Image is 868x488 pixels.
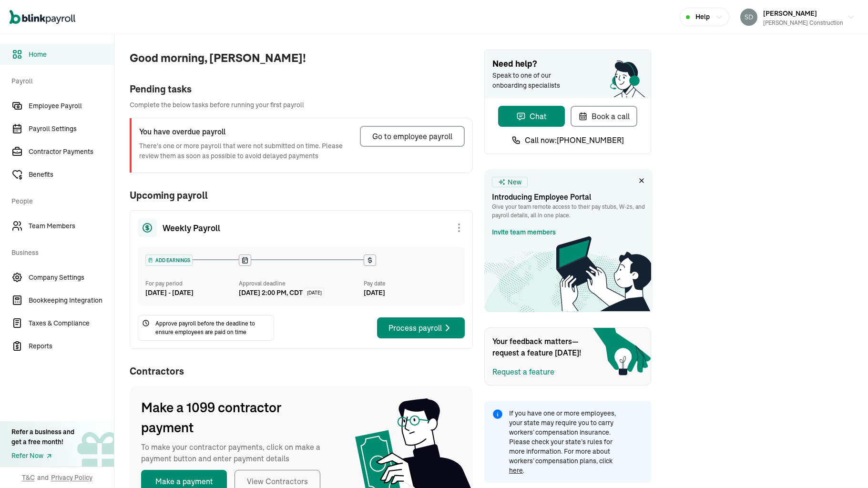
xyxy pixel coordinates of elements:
div: [DATE] 2:00 PM, CDT [239,288,303,298]
span: [DATE] [307,289,322,296]
div: Go to employee payroll [372,131,452,142]
span: To make your contractor payments, click on make a payment button and enter payment details [141,441,332,464]
div: Book a call [578,111,630,122]
div: Pending tasks [130,82,473,96]
span: Reports [29,341,114,351]
span: Payroll [11,67,108,93]
span: Help [695,12,710,22]
span: Upcoming payroll [130,188,473,203]
div: Chat [516,111,547,122]
span: Taxes & Compliance [29,318,114,328]
a: here [509,466,523,475]
span: Your feedback matters—request a feature [DATE]! [492,335,588,358]
div: Process payroll [388,322,453,334]
span: Company Settings [29,273,114,283]
span: Make a 1099 contractor payment [141,397,332,437]
span: Speak to one of our onboarding specialists [492,71,573,91]
p: There's one or more payroll that were not submitted on time. Please review them as soon as possib... [139,141,352,161]
span: People [11,187,108,213]
span: Call now: [PHONE_NUMBER] [525,134,624,146]
button: Process payroll [377,317,465,338]
div: [PERSON_NAME] Construction [763,19,843,27]
span: Need help? [492,58,643,71]
a: Invite team members [492,227,556,237]
h3: You have overdue payroll [139,126,352,137]
span: Benefits [29,170,114,180]
span: Team Members [29,221,114,231]
span: Payroll Settings [29,124,114,134]
span: Home [29,50,114,60]
span: Approve payroll before the deadline to ensure employees are paid on time [155,319,270,336]
span: Privacy Policy [51,473,92,482]
div: ADD EARNINGS [146,255,192,265]
button: [PERSON_NAME][PERSON_NAME] Construction [736,5,858,29]
span: Bookkeeping Integration [29,295,114,305]
a: Refer Now [11,451,74,461]
span: Contractor Payments [29,147,114,157]
span: Good morning, [PERSON_NAME]! [130,50,473,67]
button: Request a feature [492,366,554,377]
button: Chat [498,106,565,127]
div: Refer a business and get a free month! [11,427,74,447]
span: Contractors [130,364,473,378]
h3: Introducing Employee Portal [492,191,645,203]
div: For pay period [145,279,239,288]
div: [DATE] [364,288,457,298]
button: Book a call [571,106,637,127]
span: New [508,177,521,187]
span: If you have one or more employees, your state may require you to carry workers’ compensation insu... [509,408,623,475]
nav: Global [10,3,75,31]
div: Approval deadline [239,279,360,288]
span: Weekly Payroll [163,222,220,234]
span: Complete the below tasks before running your first payroll [130,100,473,110]
iframe: Chat Widget [654,105,868,488]
button: Go to employee payroll [360,126,465,147]
span: Employee Payroll [29,101,114,111]
div: [DATE] - [DATE] [145,288,239,298]
span: Business [11,238,108,265]
p: Give your team remote access to their pay stubs, W‑2s, and payroll details, all in one place. [492,203,645,220]
span: T&C [22,473,35,482]
div: Pay date [364,279,457,288]
button: Help [680,8,729,26]
span: [PERSON_NAME] [763,9,817,18]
